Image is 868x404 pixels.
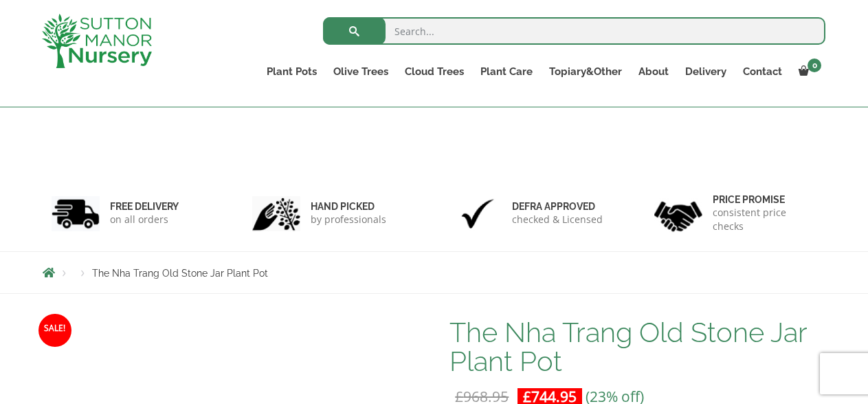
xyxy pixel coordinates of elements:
[790,62,825,81] a: 0
[258,62,325,81] a: Plant Pots
[630,62,677,81] a: About
[397,62,472,81] a: Cloud Trees
[713,193,817,206] h6: Price promise
[252,196,300,231] img: 2.jpg
[325,62,397,81] a: Olive Trees
[472,62,541,81] a: Plant Care
[38,314,71,347] span: Sale!
[311,213,386,226] p: by professionals
[654,193,702,235] img: 4.jpg
[110,213,179,226] p: on all orders
[677,62,735,81] a: Delivery
[735,62,790,81] a: Contact
[713,206,817,233] p: consistent price checks
[92,268,268,279] span: The Nha Trang Old Stone Jar Plant Pot
[512,213,603,226] p: checked & Licensed
[42,14,152,68] img: logo
[52,196,100,231] img: 1.jpg
[512,200,603,213] h6: Defra approved
[323,17,825,45] input: Search...
[43,267,826,278] nav: Breadcrumbs
[541,62,630,81] a: Topiary&Other
[454,196,502,231] img: 3.jpg
[311,200,386,213] h6: hand picked
[808,59,821,72] span: 0
[449,318,825,376] h1: The Nha Trang Old Stone Jar Plant Pot
[110,200,179,213] h6: FREE DELIVERY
